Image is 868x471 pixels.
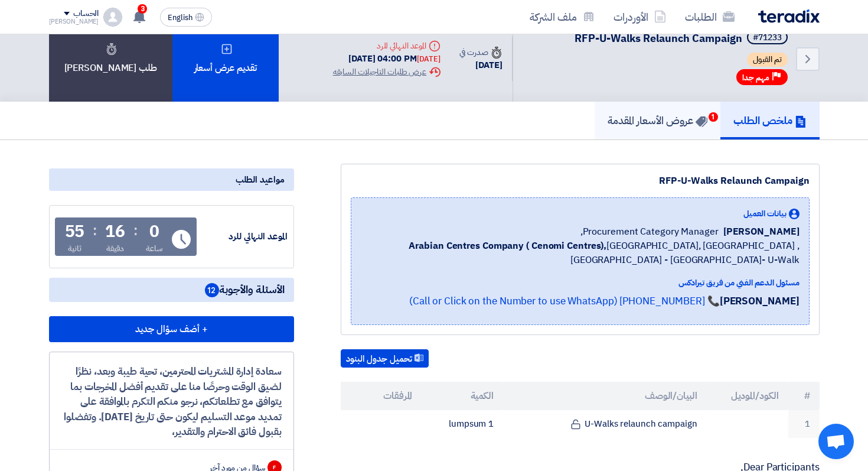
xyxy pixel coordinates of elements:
div: 0 [149,223,159,240]
td: 1 lumpsum [422,410,503,438]
button: تحميل جدول البنود [341,349,429,368]
th: المرفقات [341,382,422,410]
span: [PERSON_NAME] [723,225,800,239]
button: English [160,8,212,27]
div: 16 [105,223,125,240]
span: English [168,14,192,22]
div: [DATE] 04:00 PM [333,52,440,66]
th: الكود/الموديل [707,382,788,410]
div: : [93,220,97,241]
div: مسئول الدعم الفني من فريق تيرادكس [361,277,800,289]
a: الطلبات [676,3,744,31]
span: تم القبول [747,53,788,67]
div: [PERSON_NAME] [49,18,99,25]
h5: RFP-U-Walks Relaunch Campaign [575,30,790,47]
span: 1 [709,112,718,122]
div: [DATE] [459,59,502,72]
div: 55 [65,223,85,240]
div: [DATE] [417,53,440,65]
th: # [788,382,820,410]
div: طلب [PERSON_NAME] [49,16,172,102]
div: ساعة [146,242,163,255]
div: سعادة إدارة المشتريات المحترمين، تحية طيبة وبعد، نظرًا لضيق الوقت وحرصًا منا على تقديم أفضل المخر... [61,364,282,440]
div: #71233 [753,34,782,42]
a: ملف الشركة [520,3,604,31]
span: الأسئلة والأجوبة [205,282,285,297]
span: RFP-U-Walks Relaunch Campaign [575,30,742,46]
td: U-Walks relaunch campaign [503,410,707,438]
div: تقديم عرض أسعار [172,16,279,102]
span: بيانات العميل [743,207,787,220]
img: profile_test.png [103,8,122,27]
span: مهم جدا [742,72,769,83]
a: ملخص الطلب [720,102,820,139]
span: 3 [138,4,147,14]
div: الحساب [73,9,99,19]
button: + أضف سؤال جديد [49,316,294,342]
div: RFP-U-Walks Relaunch Campaign [351,174,810,188]
div: مواعيد الطلب [49,168,294,191]
span: Procurement Category Manager, [580,225,719,239]
th: البيان/الوصف [503,382,707,410]
span: 12 [205,283,219,297]
td: 1 [788,410,820,438]
b: Arabian Centres Company ( Cenomi Centres), [409,239,606,253]
div: دقيقة [106,242,125,255]
th: الكمية [422,382,503,410]
div: Open chat [818,424,854,459]
strong: [PERSON_NAME] [720,294,800,308]
span: [GEOGRAPHIC_DATA], [GEOGRAPHIC_DATA] ,[GEOGRAPHIC_DATA] - [GEOGRAPHIC_DATA]- U-Walk [361,239,800,267]
div: صدرت في [459,46,502,59]
a: الأوردرات [604,3,676,31]
div: عرض طلبات التاجيلات السابقه [333,66,440,78]
div: : [133,220,138,241]
h5: ملخص الطلب [733,113,807,127]
a: 📞 [PHONE_NUMBER] (Call or Click on the Number to use WhatsApp) [409,294,720,308]
h5: عروض الأسعار المقدمة [608,113,707,127]
a: عروض الأسعار المقدمة1 [595,102,720,139]
div: ثانية [68,242,81,255]
div: الموعد النهائي للرد [333,40,440,52]
div: الموعد النهائي للرد [199,230,288,243]
img: Teradix logo [758,9,820,23]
